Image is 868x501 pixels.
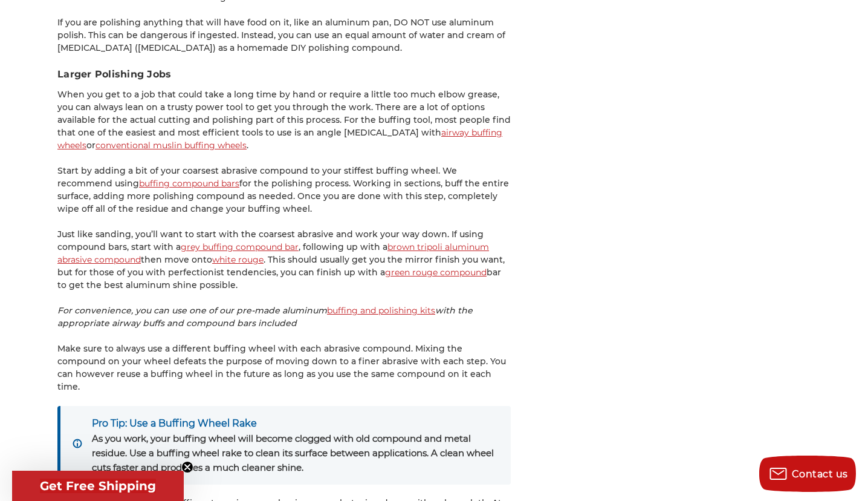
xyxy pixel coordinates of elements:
a: buffing compound bars [139,178,239,189]
button: Close teaser [181,461,193,473]
button: Contact us [759,456,856,492]
p: Make sure to always use a different buffing wheel with each abrasive compound. Mixing the compoun... [57,342,511,393]
p: When you get to a job that could take a long time by hand or require a little too much elbow grea... [57,88,511,152]
a: conventional muslin buffing wheels [96,140,247,151]
p: Just like sanding, you’ll want to start with the coarsest abrasive and work your way down. If usi... [57,228,511,292]
a: green rouge compound [385,267,487,278]
p: Start by adding a bit of your coarsest abrasive compound to your stiffest buffing wheel. We recom... [57,165,511,215]
span: Get Free Shipping [40,479,156,493]
span: Contact us [792,468,848,480]
h3: Larger Polishing Jobs [57,67,511,82]
span: As you work, your buffing wheel will become clogged with old compound and metal residue. Use a bu... [92,433,494,473]
a: buffing and polishing kits [327,305,435,316]
a: grey buffing compound bar [181,241,299,252]
strong: Pro Tip: Use a Buffing Wheel Rake [92,416,501,431]
a: white rouge [212,254,264,265]
div: Get Free ShippingClose teaser [12,471,184,501]
em: For convenience, you can use one of our pre-made aluminum [57,305,327,316]
p: If you are polishing anything that will have food on it, like an aluminum pan, DO NOT use aluminu... [57,16,511,54]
